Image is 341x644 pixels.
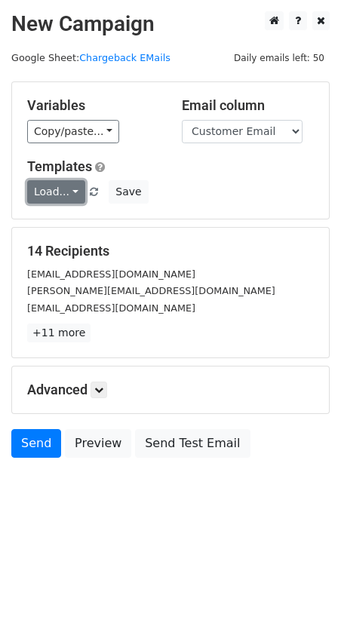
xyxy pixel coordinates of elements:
a: Load... [27,180,85,204]
a: +11 more [27,324,91,342]
h5: Variables [27,97,159,114]
a: Daily emails left: 50 [229,52,330,63]
small: Google Sheet: [11,52,170,63]
span: Daily emails left: 50 [229,50,330,66]
a: Copy/paste... [27,120,119,143]
button: Save [109,180,148,204]
small: [EMAIL_ADDRESS][DOMAIN_NAME] [27,302,195,314]
a: Send Test Email [135,429,250,458]
iframe: Chat Widget [266,572,341,644]
small: [PERSON_NAME][EMAIL_ADDRESS][DOMAIN_NAME] [27,285,275,296]
a: Send [11,429,61,458]
a: Chargeback EMails [79,52,170,63]
a: Templates [27,158,92,174]
h5: 14 Recipients [27,243,314,259]
h5: Email column [182,97,314,114]
h2: New Campaign [11,11,330,37]
a: Preview [65,429,131,458]
small: [EMAIL_ADDRESS][DOMAIN_NAME] [27,268,195,280]
h5: Advanced [27,382,314,398]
